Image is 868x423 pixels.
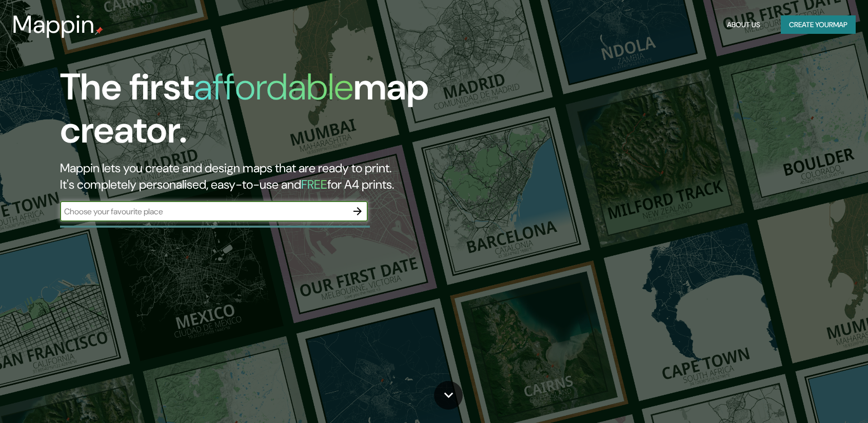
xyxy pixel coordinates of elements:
[781,15,856,34] button: Create yourmap
[60,206,347,217] input: Choose your favourite place
[723,15,764,34] button: About Us
[194,63,353,111] h1: affordable
[95,27,103,35] img: mappin-pin
[12,10,95,39] h3: Mappin
[60,66,494,160] h1: The first map creator.
[301,176,327,192] h5: FREE
[60,160,494,193] h2: Mappin lets you create and design maps that are ready to print. It's completely personalised, eas...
